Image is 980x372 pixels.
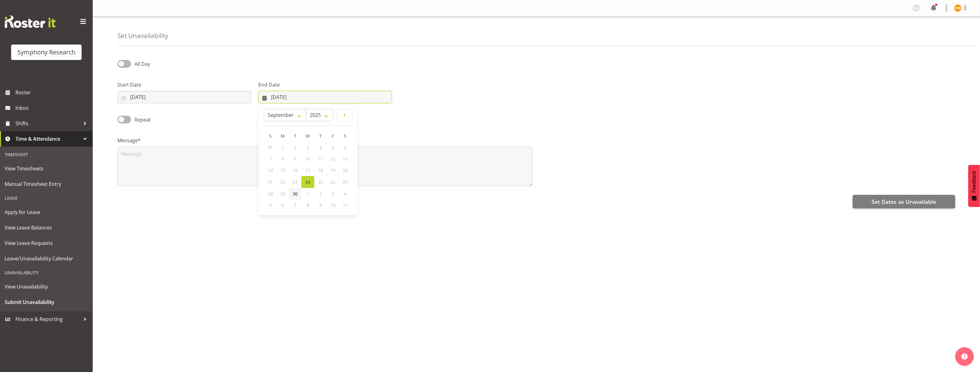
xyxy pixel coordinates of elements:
span: Finance & Reporting [15,314,80,324]
span: S [269,133,272,139]
img: help-xxl-2.png [961,353,968,360]
span: View Leave Requests [5,238,88,248]
span: W [306,133,310,139]
img: henry-moors10149.jpg [954,4,961,12]
span: 4 [344,191,346,197]
label: Start Date [117,81,251,88]
a: Submit Unavailability [2,294,91,310]
span: View Unavailability [5,282,88,291]
span: View Leave Balances [5,223,88,232]
span: 9 [319,202,322,208]
span: Set Dates as Unavailable [872,198,936,206]
span: Time & Attendance [15,134,80,143]
span: 16 [293,167,298,173]
span: 23 [293,179,298,185]
span: 31 [268,144,273,150]
a: View Timesheets [2,161,91,176]
span: 1 [307,191,309,197]
span: 3 [332,191,334,197]
span: 5 [332,144,334,150]
span: F [332,133,334,139]
label: End Date [258,81,392,88]
span: 2 [319,191,322,197]
span: 6 [344,144,346,150]
span: 26 [330,179,335,185]
span: Shifts [15,119,80,128]
span: 9 [294,156,296,162]
span: 27 [343,179,348,185]
div: Timesheet [2,148,91,161]
span: 22 [280,179,285,185]
span: 10 [330,202,335,208]
span: 11 [318,156,323,162]
span: S [344,133,346,139]
a: Leave/Unavailability Calendar [2,251,91,266]
span: M [281,133,285,139]
span: 1 [282,144,284,150]
button: Set Dates as Unavailable [853,195,955,208]
button: Feedback - Show survey [968,165,980,207]
span: 14 [268,167,273,173]
span: Apply for Leave [5,207,88,217]
a: View Unavailability [2,279,91,294]
span: 7 [294,202,296,208]
span: T [294,133,296,139]
span: Manual Timesheet Entry [5,179,88,189]
span: 30 [293,191,298,197]
span: 28 [268,191,273,197]
span: View Timesheets [5,164,88,173]
span: Feedback [971,171,977,193]
span: Roster [15,88,90,97]
a: Apply for Leave [2,204,91,220]
span: 29 [280,191,285,197]
span: 8 [282,156,284,162]
a: Manual Timesheet Entry [2,176,91,192]
label: Message* [117,137,533,144]
span: 15 [280,167,285,173]
span: 3 [307,144,309,150]
span: Repeat [131,116,151,123]
span: 5 [269,202,272,208]
h4: Set Unavailability [117,32,168,39]
span: 4 [319,144,322,150]
a: 30 [289,188,301,199]
img: Rosterit website logo [5,15,56,28]
span: 25 [318,179,323,185]
span: 20 [343,167,348,173]
span: 6 [282,202,284,208]
input: Click to select... [117,91,251,103]
span: Leave/Unavailability Calendar [5,254,88,263]
span: 24 [305,179,310,185]
span: 7 [269,156,272,162]
span: 21 [268,179,273,185]
span: 17 [305,167,310,173]
span: 8 [307,202,309,208]
span: 18 [318,167,323,173]
span: 19 [330,167,335,173]
a: View Leave Requests [2,235,91,251]
span: Inbox [15,103,90,113]
span: Submit Unavailability [5,297,88,307]
span: 13 [343,156,348,162]
input: Click to select... [258,91,392,103]
span: 10 [305,156,310,162]
div: Leave [2,192,91,204]
a: View Leave Balances [2,220,91,235]
span: 11 [343,202,348,208]
span: All Day [134,61,150,67]
div: Unavailability [2,266,91,279]
div: Symphony Research [17,48,75,57]
span: 2 [294,144,296,150]
span: T [319,133,322,139]
span: 12 [330,156,335,162]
